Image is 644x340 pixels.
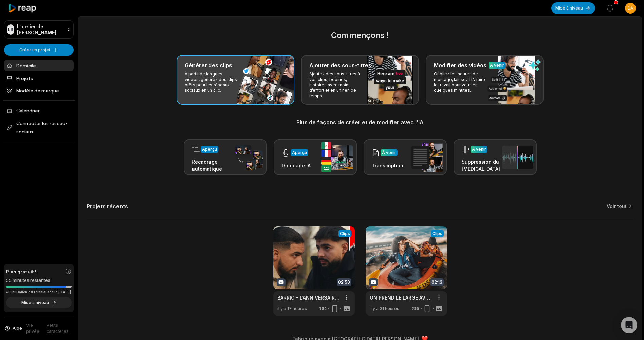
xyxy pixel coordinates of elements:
div: À venir [490,62,504,68]
span: Plan gratuit ! [6,268,36,275]
font: Mise à niveau [555,5,583,11]
h3: Plus de façons de créer et de modifier avec l’IA [87,118,633,126]
div: *L’utilisation est réinitialisée le [DATE] [6,290,72,295]
a: ON PREND LE LARGE AVEC LÉNA SITUATIONS – ENTRAÎNEMENT GP [370,294,432,301]
p: À partir de longues vidéos, générez des clips prêts pour les réseaux sociaux en un clic. [185,71,237,93]
div: 55 minutes restantes [6,277,72,284]
div: Aperçu [202,146,217,152]
a: BARRIO - L’ANNIVERSAIRE (Épisode 9) [277,294,340,301]
a: Projets [4,72,74,84]
div: À venir [382,150,396,156]
h3: Recadrage automatique [192,158,229,172]
font: Projets [16,74,33,82]
h3: Suppression du [MEDICAL_DATA] [462,158,500,172]
p: Oubliez les heures de montage, laissez l’IA faire le travail pour vous en quelques minutes. [434,71,486,93]
a: Voir tout [607,203,627,210]
font: Connecter les réseaux sociaux [16,119,71,136]
h3: Transcription [372,162,403,169]
font: Calendrier [16,107,40,114]
img: auto_reframe.png [232,144,263,171]
h3: Générer des clips [185,61,232,69]
a: Domicile [4,60,74,71]
a: Calendrier [4,105,74,116]
h3: Modifier des vidéos [434,61,486,69]
div: À venir [472,146,486,152]
img: transcription.png [411,143,443,172]
button: Créer un projet [4,44,74,56]
img: noise_removal.png [502,146,533,169]
font: Créer un projet [19,47,50,53]
h2: Projets récents [87,203,128,210]
a: Vie privée [26,322,42,335]
font: Mise à niveau [21,300,49,305]
p: L’atelier de [PERSON_NAME] [17,23,64,36]
font: Modèle de marque [16,87,59,94]
div: Ouvrez Intercom Messenger [621,317,637,333]
h3: Ajouter des sous-titres [309,61,371,69]
h2: Commençons ! [87,29,633,41]
img: ai_dubbing.png [321,142,353,172]
div: LS [7,24,14,35]
h3: Doublage IA [282,162,311,169]
button: Mise à niveau [551,2,595,14]
button: Mise à niveau [6,297,72,308]
a: Petits caractères [47,322,74,335]
button: Aide [4,325,22,331]
a: Modèle de marque [4,85,74,96]
p: Ajoutez des sous-titres à vos clips, bobines, histoires avec moins d’effort et en un rien de temps. [309,71,362,99]
div: Aperçu [292,150,307,156]
span: Aide [13,325,22,331]
font: Domicile [16,62,36,69]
